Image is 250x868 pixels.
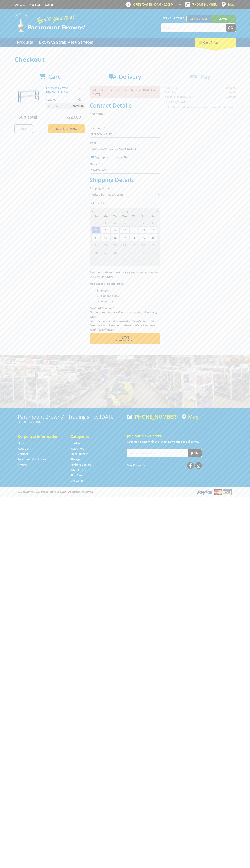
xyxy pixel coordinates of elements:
[110,219,120,226] span: 2
[139,249,148,256] span: 3
[148,214,157,219] span: Sa
[14,124,33,133] a: Print
[120,335,129,340] span: Next
[18,86,39,107] img: LONG SPAN WORK BENCH - BLS2000
[195,38,236,47] div: Cart
[139,234,148,241] span: 19
[71,479,83,483] a: Go to the Gift Cards page
[101,241,110,249] span: 22
[148,219,157,226] span: 6
[90,86,160,98] p: Pickup Date needs to be on or between [DATE] and [DATE]
[71,441,83,445] a: Go to the Hardware page
[71,457,80,461] a: Go to the Storage page
[151,3,174,6] span: 8:00am - 5:00pm
[90,131,160,138] input: Please enter your last name.
[100,288,111,294] label: Myself
[101,219,110,226] span: 1
[127,414,178,420] div: [PHONE_NUMBER]
[101,234,110,241] span: 15
[90,306,157,331] em: Photo ID Required. Non-preorder items will be available after 5 working days Pre-order items will...
[129,226,138,234] span: 11
[148,249,157,256] span: 4
[71,452,88,456] a: Go to the Steel Supplies page
[46,103,85,109] p: Item total:
[90,176,160,183] h2: Shipping Details
[139,256,148,264] span: 10
[211,15,236,29] a: Mount [PERSON_NAME]
[90,186,160,190] label: Shipping Method
[127,461,202,469] div: Stay Connected
[100,298,114,304] label: A Courier
[90,281,160,286] label: Who will pick up the order?
[90,146,160,152] input: Please enter your email address.
[110,234,120,241] span: 16
[90,271,158,278] em: Paramount Browns will contact you when your order is ready for pickup
[97,289,99,292] input: Please select who will pick up the order.
[48,73,60,80] span: Cart
[139,226,148,234] span: 12
[90,126,160,130] label: Last name
[91,214,101,219] span: Su
[71,463,91,467] a: Go to the Timber Supplies page
[48,124,85,133] a: Keep Shopping
[101,226,110,234] span: 8
[161,15,186,21] span: Set your store
[91,249,101,256] span: 28
[18,457,46,461] a: Go to the Terms and Conditions page
[186,15,211,22] a: Gepps Cross
[18,441,26,445] a: Go to the Home page
[90,162,160,166] label: Phone
[91,234,101,241] span: 14
[66,114,81,120] span: $220.00
[71,473,82,477] a: Go to the Skip Bins page
[101,249,110,256] span: 29
[148,234,157,241] span: 20
[46,86,70,94] a: LONG SPAN WORK BENCH - BLS2000
[110,241,120,249] span: 23
[121,210,129,213] span: [DATE]
[36,38,96,47] a: Go to the BROWNS Scrap Metal Services page
[129,234,138,241] span: 18
[120,256,129,264] span: 8
[91,226,101,234] span: 7
[71,447,84,450] a: Go to the Machinery page
[120,241,129,249] span: 24
[14,13,86,32] img: Paramount Browns'
[100,293,120,299] label: Someone Else
[119,73,141,80] span: Delivery
[101,256,110,264] span: 6
[127,433,232,438] h5: Join our Newsletter
[129,256,138,264] span: 9
[14,56,236,63] h1: Checkout
[129,241,138,249] span: 25
[90,333,160,344] button: Next Confirm order
[71,434,116,439] h5: Categories
[110,226,120,234] span: 9
[45,3,53,6] a: Log in
[120,219,129,226] span: 3
[129,249,138,256] span: 2
[90,201,160,205] label: Pick Up Date
[120,226,129,234] span: 10
[90,140,160,145] label: Email
[139,241,148,249] span: 26
[18,434,63,439] h5: Corporate Information
[18,447,30,450] a: Go to the About Us page
[148,256,157,264] span: 11
[188,449,202,457] button: Join
[46,97,65,102] p: $220.00
[14,38,36,47] a: Go to the Products page
[91,241,101,249] span: 21
[90,191,160,198] select: Please select a shipping method.
[182,414,199,420] a: View a map of Gepps Cross location
[18,414,123,420] h3: Paramount Browns' - Trading since [DATE]
[97,295,99,297] input: Please select who will pick up the order.
[101,214,110,219] span: Mo
[18,452,28,456] a: Go to the Contact page
[79,86,81,90] a: Remove from cart
[73,103,84,109] span: $220.00
[161,24,226,32] input: Search
[14,3,25,6] a: Go to the Contact page
[97,340,153,342] span: Confirm order
[19,114,37,120] span: Sub Total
